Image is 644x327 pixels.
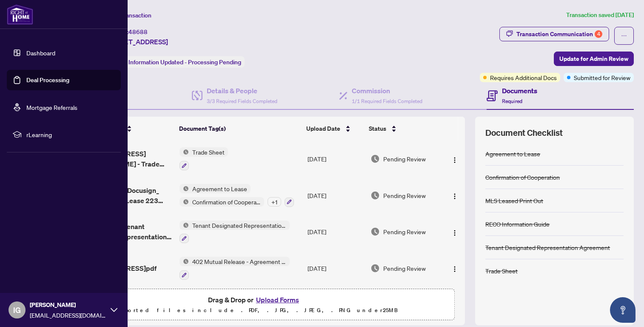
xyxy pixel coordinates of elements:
[180,257,189,266] img: Status Icon
[304,214,367,250] td: [DATE]
[448,152,462,166] button: Logo
[128,58,241,66] span: Information Updated - Processing Pending
[208,294,302,305] span: Drag & Drop or
[448,225,462,238] button: Logo
[365,117,441,141] th: Status
[352,98,422,104] span: 1/1 Required Fields Completed
[303,117,365,141] th: Upload Date
[180,221,189,230] img: Status Icon
[369,124,386,133] span: Status
[485,243,610,252] div: Tenant Designated Representation Agreement
[128,28,148,36] span: 48688
[180,147,189,157] img: Status Icon
[485,149,540,158] div: Agreement to Lease
[189,221,290,230] span: Tenant Designated Representation Agreement
[55,289,454,321] span: Drag & Drop orUpload FormsSupported files include .PDF, .JPG, .JPEG, .PNG under25MB
[254,294,302,305] button: Upload Forms
[559,52,628,66] span: Update for Admin Review
[566,10,634,20] article: Transaction saved [DATE]
[485,127,563,139] span: Document Checklist
[485,219,550,229] div: RECO Information Guide
[105,56,245,68] div: Status:
[370,191,380,200] img: Document Status
[370,154,380,163] img: Document Status
[26,49,55,57] a: Dashboard
[189,257,290,266] span: 402 Mutual Release - Agreement to Lease - Residential
[180,257,290,280] button: Status Icon402 Mutual Release - Agreement to Lease - Residential
[304,177,367,214] td: [DATE]
[621,33,627,39] span: ellipsis
[304,141,367,177] td: [DATE]
[451,193,458,200] img: Logo
[383,191,426,200] span: Pending Review
[180,221,290,244] button: Status IconTenant Designated Representation Agreement
[370,227,380,236] img: Document Status
[595,30,602,38] div: 4
[176,117,303,141] th: Document Tag(s)
[383,264,426,273] span: Pending Review
[383,227,426,236] span: Pending Review
[26,76,69,84] a: Deal Processing
[352,86,422,96] h4: Commission
[485,172,560,182] div: Confirmation of Cooperation
[306,124,340,133] span: Upload Date
[180,184,189,193] img: Status Icon
[499,27,609,41] button: Transaction Communication4
[7,4,33,25] img: logo
[26,103,77,111] a: Mortgage Referrals
[189,197,264,207] span: Confirmation of Cooperation
[383,154,426,163] span: Pending Review
[30,310,106,320] span: [EMAIL_ADDRESS][DOMAIN_NAME]
[189,184,251,193] span: Agreement to Lease
[610,297,635,323] button: Open asap
[304,250,367,287] td: [DATE]
[448,261,462,275] button: Logo
[30,300,106,310] span: [PERSON_NAME]
[105,37,168,47] span: [STREET_ADDRESS]
[60,305,449,316] p: Supported files include .PDF, .JPG, .JPEG, .PNG under 25 MB
[207,98,277,104] span: 3/3 Required Fields Completed
[207,86,277,96] h4: Details & People
[485,196,543,205] div: MLS Leased Print Out
[451,229,458,236] img: Logo
[13,304,21,316] span: IG
[516,27,602,41] div: Transaction Communication
[189,147,228,157] span: Trade Sheet
[502,98,522,104] span: Required
[490,73,557,82] span: Requires Additional Docs
[502,86,537,96] h4: Documents
[180,197,189,207] img: Status Icon
[26,130,115,139] span: rLearning
[180,147,228,170] button: Status IconTrade Sheet
[451,266,458,272] img: Logo
[180,184,294,207] button: Status IconAgreement to LeaseStatus IconConfirmation of Cooperation+1
[448,189,462,202] button: Logo
[268,197,281,207] div: + 1
[106,11,151,19] span: View Transaction
[574,73,630,82] span: Submitted for Review
[485,266,518,275] div: Trade Sheet
[370,264,380,273] img: Document Status
[554,52,634,66] button: Update for Admin Review
[451,157,458,163] img: Logo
